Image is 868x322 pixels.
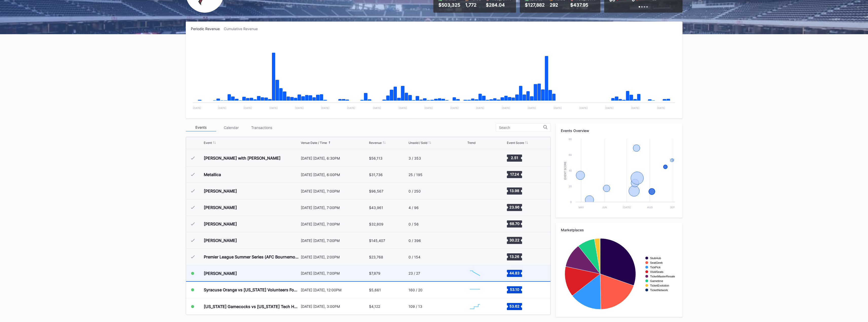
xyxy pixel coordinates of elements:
[528,106,536,109] text: [DATE]
[438,2,460,8] div: $503,325
[467,283,483,296] svg: Chart title
[218,106,226,109] text: [DATE]
[507,141,524,145] div: Event Score
[301,141,327,145] div: Venue Date / Time
[409,238,421,243] div: 0 / 396
[191,27,224,31] div: Periodic Revenue
[553,106,562,109] text: [DATE]
[465,2,481,8] div: 1,772
[564,161,566,180] text: Event Score
[650,270,663,273] text: VividSeats
[509,271,520,275] text: 44.83
[561,137,677,213] svg: Chart title
[321,106,329,109] text: [DATE]
[191,37,677,113] svg: Chart title
[409,205,419,210] div: 4 / 96
[499,126,543,130] input: Search
[569,185,572,188] text: 20
[204,254,300,259] div: Premier League Summer Series (AFC Bournemouth vs West Ham United, Manchester United vs Everton)
[467,185,483,197] svg: Chart title
[409,173,422,177] div: 25 / 195
[450,106,458,109] text: [DATE]
[204,172,221,177] div: Metallica
[409,141,427,145] div: Unsold / Sold
[204,287,300,292] div: Syracuse Orange vs [US_STATE] Volunteers Football
[301,205,368,210] div: [DATE] [DATE], 7:00PM
[467,168,483,181] svg: Chart title
[193,106,201,109] text: [DATE]
[409,288,422,292] div: 160 / 20
[647,206,653,209] text: Aug
[409,304,422,309] div: 109 / 13
[510,287,519,292] text: 53.10
[510,172,519,176] text: 17.24
[301,222,368,226] div: [DATE] [DATE], 7:00PM
[486,2,511,8] div: $284.04
[369,238,385,243] div: $145,407
[561,236,677,312] svg: Chart title
[509,205,520,209] text: 23.96
[650,289,668,292] text: TicketNetwork
[301,238,368,243] div: [DATE] [DATE], 7:00PM
[467,218,483,230] svg: Chart title
[409,222,419,226] div: 0 / 56
[369,141,382,145] div: Revenue
[409,189,421,193] div: 0 / 250
[204,238,237,243] div: [PERSON_NAME]
[409,271,420,275] div: 23 / 27
[204,188,237,194] div: [PERSON_NAME]
[578,206,584,209] text: May
[269,106,278,109] text: [DATE]
[650,266,661,269] text: TickPick
[650,279,663,282] text: Gametime
[650,261,663,264] text: SeatGeek
[561,228,677,232] div: Marketplaces
[295,106,304,109] text: [DATE]
[570,200,572,203] text: 0
[301,156,368,160] div: [DATE] [DATE], 6:30PM
[409,156,421,160] div: 3 / 353
[369,156,382,160] div: $56,113
[369,173,383,177] div: $31,736
[409,255,420,259] div: 0 / 154
[650,275,675,278] text: TicketMasterResale
[509,238,520,242] text: 30.22
[369,304,380,309] div: $4,122
[204,205,237,210] div: [PERSON_NAME]
[502,106,510,109] text: [DATE]
[569,153,572,156] text: 60
[657,106,665,109] text: [DATE]
[244,106,252,109] text: [DATE]
[467,152,483,164] svg: Chart title
[373,106,381,109] text: [DATE]
[650,257,661,260] text: StubHub
[467,201,483,214] svg: Chart title
[301,271,368,275] div: [DATE] [DATE], 7:00PM
[301,189,368,193] div: [DATE] [DATE], 7:00PM
[369,255,383,259] div: $23,768
[204,271,237,276] div: [PERSON_NAME]
[369,189,383,193] div: $96,567
[467,251,483,263] svg: Chart title
[631,106,639,109] text: [DATE]
[204,141,212,145] div: Event
[301,304,368,309] div: [DATE] [DATE], 3:00PM
[186,124,216,131] div: Events
[301,288,368,292] div: [DATE] [DATE], 12:00PM
[650,284,669,287] text: TicketEvolution
[561,128,677,133] div: Events Overview
[369,222,383,226] div: $32,809
[467,300,483,313] svg: Chart title
[398,106,407,109] text: [DATE]
[369,288,381,292] div: $5,661
[476,106,484,109] text: [DATE]
[347,106,355,109] text: [DATE]
[467,267,483,280] svg: Chart title
[301,173,368,177] div: [DATE] [DATE], 6:00PM
[570,2,595,8] div: $437.95
[224,27,262,31] div: Cumulative Revenue
[579,106,587,109] text: [DATE]
[550,2,565,8] div: 292
[511,156,518,160] text: 2.51
[525,2,545,8] div: $127,882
